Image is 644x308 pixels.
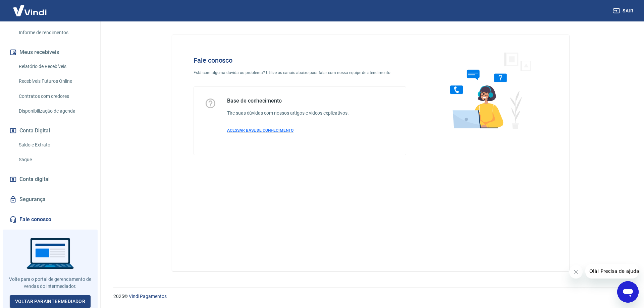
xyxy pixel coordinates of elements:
[617,281,639,303] iframe: Botão para abrir a janela de mensagens
[227,128,293,133] span: ACESSAR BASE DE CONHECIMENTO
[585,264,639,279] iframe: Mensagem da empresa
[16,104,92,118] a: Disponibilização de agenda
[16,74,92,88] a: Recebíveis Futuros Online
[113,293,628,300] p: 2025 ©
[8,123,92,138] button: Conta Digital
[16,26,92,40] a: Informe de rendimentos
[194,70,406,76] p: Está com alguma dúvida ou problema? Utilize os canais abaixo para falar com nossa equipe de atend...
[612,5,636,17] button: Sair
[16,89,92,103] a: Contratos com credores
[19,175,50,184] span: Conta digital
[8,0,52,21] img: Vindi
[8,212,92,227] a: Fale conosco
[8,172,92,187] a: Conta digital
[16,153,92,167] a: Saque
[569,265,583,279] iframe: Fechar mensagem
[227,127,349,133] a: ACESSAR BASE DE CONHECIMENTO
[8,192,92,207] a: Segurança
[437,46,539,135] img: Fale conosco
[10,295,91,308] a: Voltar paraIntermediador
[4,5,56,10] span: Olá! Precisa de ajuda?
[16,60,92,73] a: Relatório de Recebíveis
[8,45,92,60] button: Meus recebíveis
[194,56,406,64] h4: Fale conosco
[129,294,167,299] a: Vindi Pagamentos
[227,110,349,117] h6: Tire suas dúvidas com nossos artigos e vídeos explicativos.
[227,98,349,104] h5: Base de conhecimento
[16,138,92,152] a: Saldo e Extrato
